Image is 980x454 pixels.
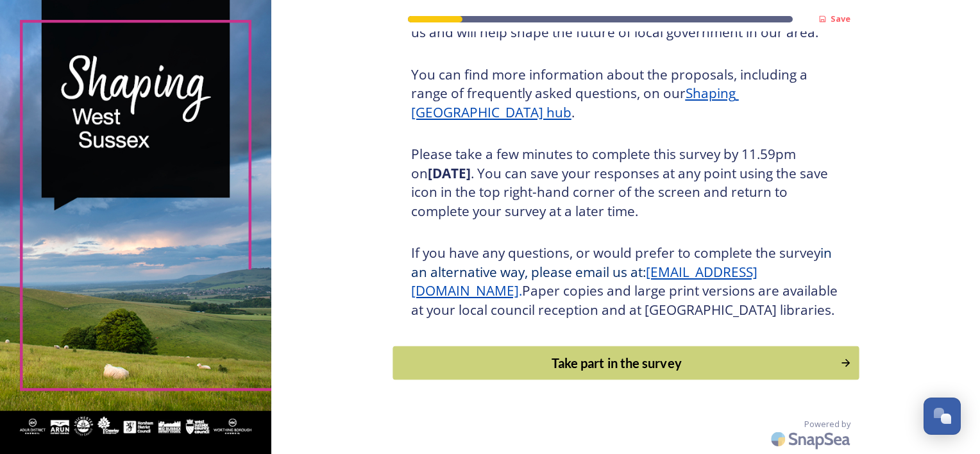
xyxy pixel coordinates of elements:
a: [EMAIL_ADDRESS][DOMAIN_NAME] [411,263,757,300]
button: Continue [393,346,859,380]
span: in an alternative way, please email us at: [411,244,835,281]
h3: Please take a few minutes to complete this survey by 11.59pm on . You can save your responses at ... [411,145,841,221]
span: Powered by [804,418,850,430]
div: Take part in the survey [400,353,833,373]
strong: Save [831,13,850,24]
strong: [DATE] [428,164,471,182]
h3: If you have any questions, or would prefer to complete the survey Paper copies and large print ve... [411,244,841,319]
button: Open Chat [924,398,961,435]
a: Shaping [GEOGRAPHIC_DATA] hub [411,84,739,121]
h3: You can find more information about the proposals, including a range of frequently asked question... [411,65,841,122]
img: SnapSea Logo [767,424,857,454]
span: . [519,282,522,299]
